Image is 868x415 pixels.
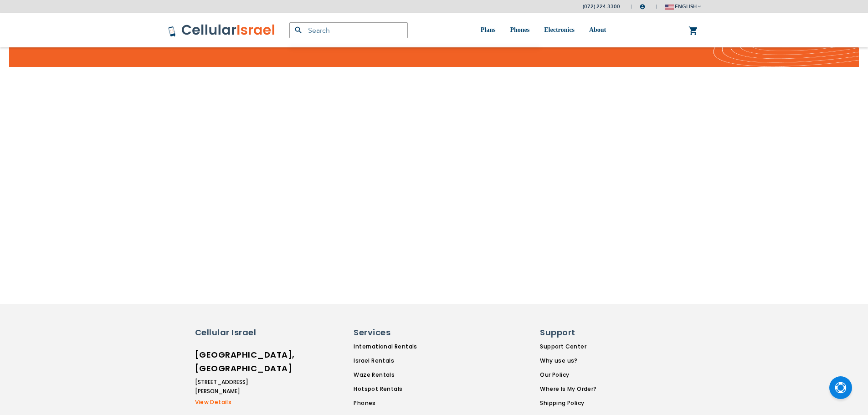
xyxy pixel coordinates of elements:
a: Why use us? [540,357,596,365]
a: (072) 224-3300 [583,3,620,10]
a: Support Center [540,343,596,351]
a: Phones [510,13,529,47]
a: View Details [195,398,275,406]
a: Our Policy [540,371,596,379]
input: Search [289,22,408,38]
h6: Support [540,327,591,338]
a: About [589,13,606,47]
span: About [589,26,606,33]
a: International Rentals [354,343,466,351]
a: Shipping Policy [540,399,596,407]
h6: Cellular Israel [195,327,275,338]
h6: Services [354,327,461,338]
a: Hotspot Rentals [354,385,466,393]
span: Plans [481,26,496,33]
a: Plans [481,13,496,47]
a: Waze Rentals [354,371,466,379]
img: english [665,5,674,10]
span: Phones [510,26,529,33]
li: [STREET_ADDRESS][PERSON_NAME] [195,378,275,396]
a: Israel Rentals [354,357,466,365]
a: Phones [354,399,466,407]
img: Cellular Israel Logo [168,24,276,37]
a: Where Is My Order? [540,385,596,393]
a: Electronics [544,13,575,47]
span: Electronics [544,26,575,33]
h6: [GEOGRAPHIC_DATA], [GEOGRAPHIC_DATA] [195,348,275,375]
